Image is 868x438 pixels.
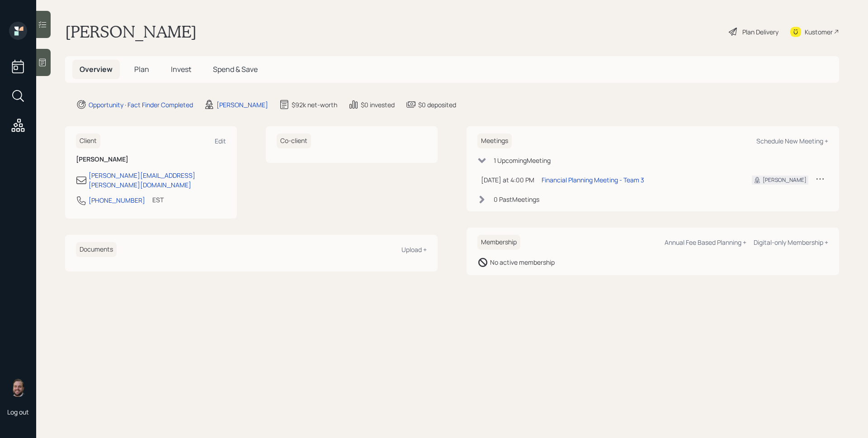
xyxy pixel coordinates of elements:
[89,195,145,205] div: [PHONE_NUMBER]
[213,64,258,74] span: Spend & Save
[65,22,197,42] h1: [PERSON_NAME]
[215,137,226,145] div: Edit
[481,175,534,185] div: [DATE] at 4:00 PM
[9,379,27,397] img: james-distasi-headshot.png
[76,242,117,257] h6: Documents
[277,133,311,148] h6: Co-client
[754,238,828,247] div: Digital-only Membership +
[477,133,512,148] h6: Meetings
[134,64,149,74] span: Plan
[418,100,456,109] div: $0 deposited
[494,156,551,165] div: 1 Upcoming Meeting
[542,175,644,185] div: Financial Planning Meeting - Team 3
[763,176,807,184] div: [PERSON_NAME]
[76,156,226,163] h6: [PERSON_NAME]
[361,100,395,109] div: $0 invested
[805,27,833,37] div: Kustomer
[401,245,427,254] div: Upload +
[76,133,100,148] h6: Client
[89,171,226,190] div: [PERSON_NAME][EMAIL_ADDRESS][PERSON_NAME][DOMAIN_NAME]
[490,257,555,267] div: No active membership
[494,195,539,204] div: 0 Past Meeting s
[171,64,191,74] span: Invest
[292,100,337,109] div: $92k net-worth
[89,100,193,109] div: Opportunity · Fact Finder Completed
[80,64,113,74] span: Overview
[217,100,268,109] div: [PERSON_NAME]
[477,235,520,250] h6: Membership
[7,408,29,416] div: Log out
[742,27,778,37] div: Plan Delivery
[756,137,828,145] div: Schedule New Meeting +
[665,238,746,247] div: Annual Fee Based Planning +
[152,195,164,205] div: EST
